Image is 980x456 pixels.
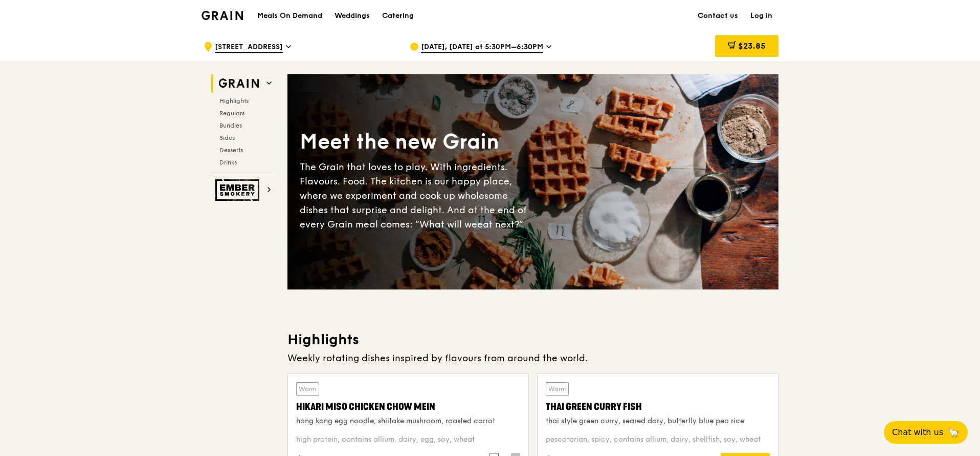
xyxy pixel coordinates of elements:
div: Catering [382,1,414,31]
a: Contact us [692,1,744,31]
span: Bundles [219,122,242,129]
span: $23.85 [738,41,766,51]
button: Chat with us🦙 [884,421,968,444]
div: Warm [546,382,569,396]
div: The Grain that loves to play. With ingredients. Flavours. Food. The kitchen is our happy place, w... [300,160,533,232]
span: Desserts [219,147,243,154]
span: Sides [219,134,235,141]
span: Drinks [219,159,237,166]
h3: Highlights [287,330,778,349]
div: high protein, contains allium, dairy, egg, soy, wheat [296,434,520,445]
div: Weddings [335,1,370,31]
div: thai style green curry, seared dory, butterfly blue pea rice [546,416,770,426]
img: Grain [202,11,243,20]
span: Chat with us [892,426,943,439]
span: Regulars [219,110,244,117]
div: Meet the new Grain [300,128,533,156]
div: hong kong egg noodle, shiitake mushroom, roasted carrot [296,416,520,426]
a: Weddings [328,1,376,31]
span: 🦙 [947,426,960,439]
div: pescatarian, spicy, contains allium, dairy, shellfish, soy, wheat [546,434,770,445]
span: [STREET_ADDRESS] [215,42,283,53]
a: Log in [744,1,778,31]
span: Highlights [219,97,249,105]
h1: Meals On Demand [257,11,322,21]
div: Weekly rotating dishes inspired by flavours from around the world. [287,351,778,365]
img: Grain web logo [215,74,262,93]
span: eat next?” [477,219,523,230]
div: Warm [296,382,319,396]
div: Hikari Miso Chicken Chow Mein [296,400,520,414]
div: Thai Green Curry Fish [546,400,770,414]
img: Ember Smokery web logo [215,179,262,201]
a: Catering [376,1,420,31]
span: [DATE], [DATE] at 5:30PM–6:30PM [421,42,543,53]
